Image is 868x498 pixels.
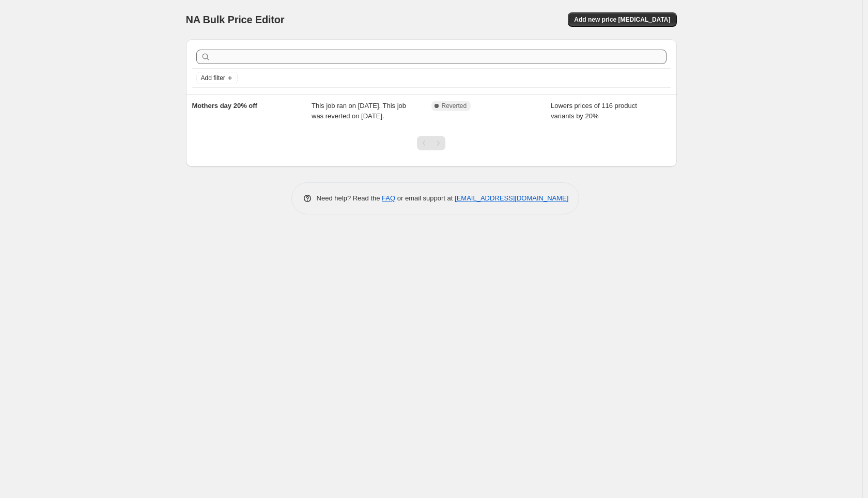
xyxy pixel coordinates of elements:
span: This job ran on [DATE]. This job was reverted on [DATE]. [312,102,406,120]
span: or email support at [395,194,455,202]
span: Need help? Read the [317,194,382,202]
span: Reverted [442,102,467,110]
span: Mothers day 20% off [192,102,257,110]
a: FAQ [382,194,395,202]
span: Lowers prices of 116 product variants by 20% [551,102,637,120]
span: NA Bulk Price Editor [186,14,285,25]
button: Add filter [196,72,238,84]
span: Add new price [MEDICAL_DATA] [574,15,670,24]
span: Add filter [201,74,225,82]
button: Add new price [MEDICAL_DATA] [568,12,676,27]
a: [EMAIL_ADDRESS][DOMAIN_NAME] [455,194,568,202]
nav: Pagination [417,136,445,150]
